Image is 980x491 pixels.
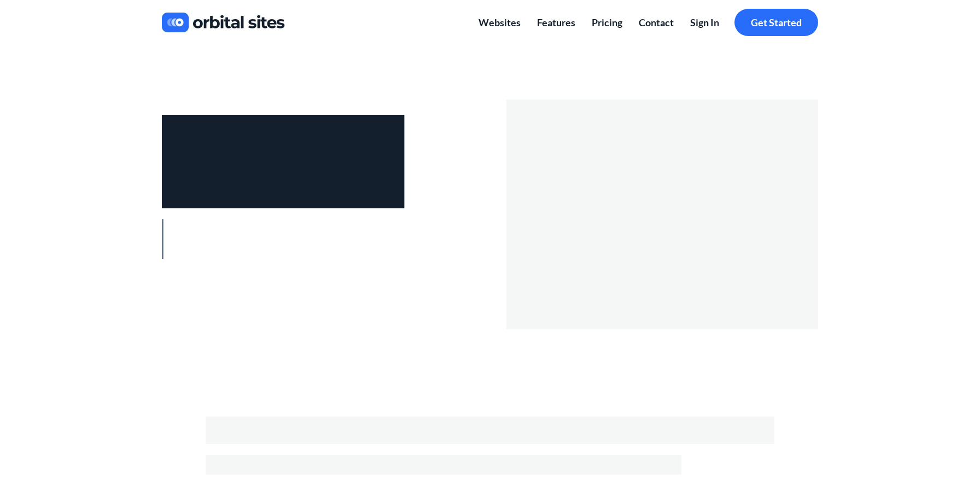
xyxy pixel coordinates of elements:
[639,16,674,28] span: Contact
[479,16,521,28] span: Websites
[529,9,584,37] a: Features
[470,9,529,37] a: Websites
[734,9,818,37] a: Get Started
[592,16,622,28] span: Pricing
[690,16,719,28] span: Sign In
[206,417,774,444] p: What you can do with Orbital
[631,9,682,37] a: Contact
[584,9,631,37] a: Pricing
[751,16,802,28] span: Get Started
[682,9,727,37] a: Sign In
[506,100,818,329] img: dad5dc6e-0634-433e-925d-15ac8ec12354.jpg
[162,8,285,37] img: a830013a-b469-4526-b329-771b379920ab.jpg
[537,16,575,28] span: Features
